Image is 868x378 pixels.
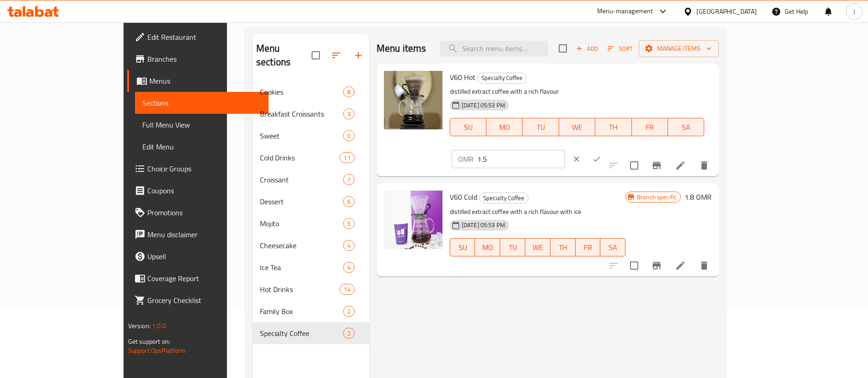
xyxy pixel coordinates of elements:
[260,130,343,141] div: Sweet
[347,44,369,66] button: Add section
[504,241,522,254] span: TU
[572,42,602,56] span: Add item
[147,207,261,218] span: Promotions
[478,73,526,83] span: Specialty Coffee
[475,238,500,256] button: MO
[253,125,369,147] div: Sweet0
[260,152,340,163] span: Cold Drinks
[575,43,599,54] span: Add
[480,193,528,203] span: Specialty Coffee
[253,234,369,256] div: Cheesecake4
[602,42,639,56] span: Sort items
[128,320,151,332] span: Version:
[147,295,261,306] span: Grocery Checklist
[253,77,369,348] nav: Menu sections
[604,241,622,254] span: SA
[490,121,519,134] span: MO
[646,154,668,176] button: Branch-specific-item
[344,241,354,250] span: 4
[260,240,343,251] span: Cheesecake
[127,202,269,224] a: Promotions
[343,240,355,251] div: items
[377,42,426,55] h2: Menu items
[260,284,340,295] span: Hot Drinks
[639,40,719,57] button: Manage items
[152,320,166,332] span: 1.0.0
[127,224,269,245] a: Menu disclaimer
[306,46,325,65] span: Select all sections
[450,238,475,256] button: SU
[450,118,486,136] button: SU
[458,221,509,229] span: [DATE] 05:53 PM
[523,118,559,136] button: TU
[340,284,354,295] div: items
[260,86,343,97] div: Cookies
[142,141,261,152] span: Edit Menu
[685,191,712,203] h6: 1.8 OMR
[343,218,355,229] div: items
[135,114,269,136] a: Full Menu View
[260,174,343,185] span: Croissant
[600,238,625,256] button: SA
[260,196,343,207] span: Dessert
[595,118,631,136] button: TH
[675,260,686,271] a: Edit menu item
[260,306,343,317] span: Family Box
[696,6,757,16] div: [GEOGRAPHIC_DATA]
[526,121,555,134] span: TU
[454,121,483,134] span: SU
[344,219,354,228] span: 5
[253,322,369,344] div: Specialty Coffee2
[458,154,474,165] p: OMR
[147,185,261,196] span: Coupons
[343,86,355,97] div: items
[260,218,343,229] div: Mojito
[636,121,664,134] span: FR
[440,41,548,57] input: search
[343,174,355,185] div: items
[633,193,680,202] span: Branch specific
[127,70,269,92] a: Menus
[253,278,369,300] div: Hot Drinks14
[576,238,601,256] button: FR
[260,108,343,119] div: Breakfast Croissants
[343,196,355,207] div: items
[693,154,715,176] button: delete
[147,273,261,284] span: Coverage Report
[450,70,475,84] span: V60 Hot
[127,289,269,311] a: Grocery Checklist
[525,238,550,256] button: WE
[587,149,607,169] button: ok
[135,136,269,158] a: Edit Menu
[693,255,715,277] button: delete
[127,267,269,289] a: Coverage Report
[668,118,704,136] button: SA
[605,42,635,56] button: Sort
[479,192,528,203] div: Specialty Coffee
[344,197,354,206] span: 6
[550,238,576,256] button: TH
[344,307,354,316] span: 2
[127,158,269,180] a: Choice Groups
[253,81,369,103] div: Cookies8
[253,103,369,125] div: Breakfast Croissants3
[479,241,496,254] span: MO
[675,160,686,171] a: Edit menu item
[147,163,261,174] span: Choice Groups
[260,262,343,273] span: Ice Tea
[325,44,347,66] span: Sort sections
[458,101,509,110] span: [DATE] 05:53 PM
[253,256,369,278] div: Ice Tea4
[500,238,525,256] button: TU
[147,251,261,262] span: Upsell
[646,255,668,277] button: Branch-specific-item
[559,118,595,136] button: WE
[253,169,369,191] div: Croissant7
[563,121,592,134] span: WE
[127,180,269,202] a: Coupons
